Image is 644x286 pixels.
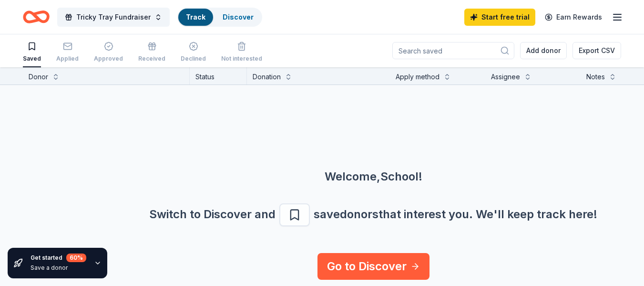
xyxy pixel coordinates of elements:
[221,55,262,63] div: Not interested
[491,71,520,83] div: Assignee
[76,11,151,23] span: Tricky Tray Fundraiser
[464,9,535,26] a: Start free trial
[56,38,79,67] button: Applied
[181,55,206,63] div: Declined
[57,8,170,27] button: Tricky Tray Fundraiser
[56,55,79,63] div: Applied
[138,38,165,67] button: Received
[317,253,429,280] a: Go to Discover
[31,264,86,272] div: Save a donor
[29,71,48,83] div: Donor
[190,67,247,85] div: Status
[23,6,50,28] a: Home
[23,55,41,63] div: Saved
[177,8,262,27] button: TrackDiscover
[94,55,123,63] div: Approved
[31,254,86,262] div: Get started
[572,42,621,59] button: Export CSV
[94,38,123,67] button: Approved
[181,38,206,67] button: Declined
[23,38,41,67] button: Saved
[396,71,440,83] div: Apply method
[392,42,514,59] input: Search saved
[221,38,262,67] button: Not interested
[539,9,608,26] a: Earn Rewards
[66,254,86,262] div: 60 %
[253,71,281,83] div: Donation
[138,55,165,63] div: Received
[186,13,205,21] a: Track
[223,13,254,21] a: Discover
[520,42,567,59] button: Add donor
[586,71,605,83] div: Notes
